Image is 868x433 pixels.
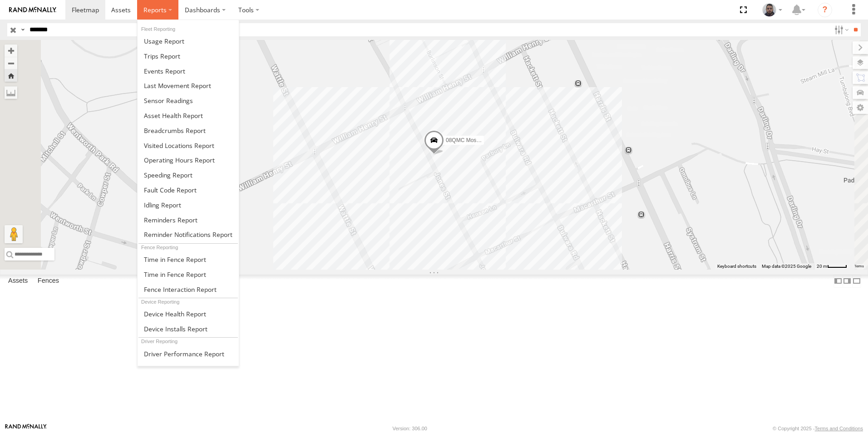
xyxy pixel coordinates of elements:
a: Visited Locations Report [138,138,239,153]
a: Reminders Report [138,212,239,227]
a: Time in Fences Report [138,267,239,282]
a: Sensor Readings [138,93,239,108]
button: Map Scale: 20 m per 40 pixels [814,263,850,270]
div: © Copyright 2025 - [773,426,863,431]
a: Usage Report [138,34,239,49]
button: Zoom in [5,44,17,57]
label: Fences [33,275,64,287]
a: Trips Report [138,49,239,64]
div: Version: 306.00 [393,426,427,431]
a: Terms and Conditions [815,426,863,431]
i: ? [818,3,832,17]
button: Zoom Home [5,69,17,82]
label: Assets [4,275,32,287]
a: Idling Report [138,197,239,212]
a: Asset Operating Hours Report [138,153,239,167]
a: Driver Performance Report [138,346,239,361]
a: Terms (opens in new tab) [854,265,864,268]
span: 20 m [817,264,827,269]
img: rand-logo.svg [9,7,56,13]
a: Device Health Report [138,306,239,321]
label: Search Query [19,23,26,36]
label: Dock Summary Table to the Right [843,275,852,288]
label: Search Filter Options [831,23,850,36]
a: Visit our Website [5,424,47,433]
a: Time in Fences Report [138,252,239,267]
a: Breadcrumbs Report [138,123,239,138]
a: Fault Code Report [138,182,239,197]
span: 08QMC Mostafa [446,137,485,143]
button: Drag Pegman onto the map to open Street View [5,225,23,243]
a: Fleet Speed Report [138,167,239,182]
span: Map data ©2025 Google [762,264,811,269]
a: Fence Interaction Report [138,282,239,297]
label: Map Settings [853,101,868,114]
a: Device Installs Report [138,321,239,336]
label: Measure [5,86,17,99]
button: Keyboard shortcuts [717,263,756,270]
label: Hide Summary Table [852,275,861,288]
a: Last Movement Report [138,78,239,93]
label: Dock Summary Table to the Left [833,275,843,288]
div: Mostafa Aly [759,3,785,17]
a: Service Reminder Notifications Report [138,227,239,242]
button: Zoom out [5,57,17,69]
a: Assignment Report [138,361,239,376]
a: Full Events Report [138,64,239,79]
a: Asset Health Report [138,108,239,123]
